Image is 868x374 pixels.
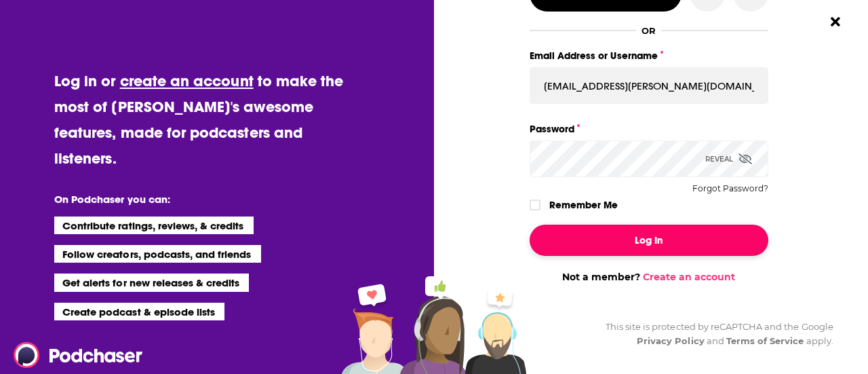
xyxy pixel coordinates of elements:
button: Log In [530,225,768,256]
a: Terms of Service [726,335,804,346]
a: Podchaser - Follow, Share and Rate Podcasts [14,342,133,368]
li: Contribute ratings, reviews, & credits [54,217,254,234]
img: Podchaser - Follow, Share and Rate Podcasts [14,342,144,368]
label: Remember Me [549,196,618,214]
button: Close Button [823,9,848,35]
a: create an account [120,71,254,90]
li: Follow creators, podcasts, and friends [54,245,261,263]
a: Create an account [643,271,735,283]
li: Get alerts for new releases & credits [54,274,249,291]
div: This site is protected by reCAPTCHA and the Google and apply. [595,320,833,348]
div: OR [642,25,656,36]
input: Email Address or Username [530,67,768,104]
label: Email Address or Username [530,47,768,64]
button: Forgot Password? [692,184,768,193]
li: On Podchaser you can: [54,193,325,206]
div: Not a member? [530,271,768,283]
a: Privacy Policy [637,335,705,346]
div: Reveal [705,141,752,177]
li: Create podcast & episode lists [54,303,224,320]
label: Password [530,120,768,138]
